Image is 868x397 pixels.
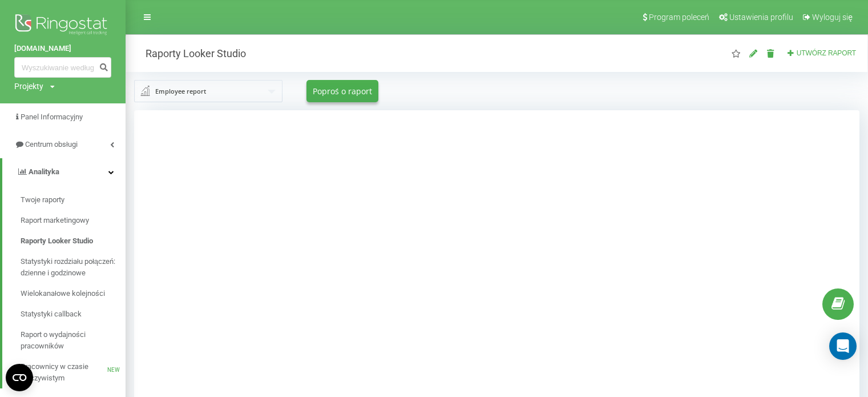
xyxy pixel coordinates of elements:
[14,81,43,92] div: Projekty
[14,57,111,78] input: Wyszukiwanie według numeru
[21,361,107,384] span: Pracownicy w czasie rzeczywistym
[21,256,120,279] span: Statystyki rozdziału połączeń: dzienne i godzinowe
[6,364,33,391] button: Open CMP widget
[2,158,126,186] a: Analityka
[155,85,206,98] div: Employee report
[783,49,859,58] button: Utwórz raport
[21,231,126,251] a: Raporty Looker Studio
[306,80,378,102] button: Poproś o raport
[749,49,758,57] i: Edytuj raportu
[21,194,64,206] span: Twoje raporty
[21,113,83,121] span: Panel Informacyjny
[21,304,126,324] a: Statystyki callback
[812,13,853,22] span: Wyloguj się
[21,215,89,226] span: Raport marketingowy
[21,283,126,304] a: Wielokanałowe kolejności
[21,308,82,320] span: Statystyki callback
[829,332,857,360] div: Open Intercom Messenger
[21,288,105,299] span: Wielokanałowe kolejności
[21,356,126,388] a: Pracownicy w czasie rzeczywistymNEW
[21,324,126,356] a: Raport o wydajności pracowników
[21,235,93,247] span: Raporty Looker Studio
[14,11,111,40] img: Ringostat logo
[786,49,794,56] i: Utwórz raport
[732,49,741,57] i: Ten raport zostanie załadowany jako pierwszy po otwarciu aplikacji "Looker Studio Reports". Można...
[21,210,126,231] a: Raport marketingowy
[21,329,120,352] span: Raport o wydajności pracowników
[729,13,793,22] span: Ustawienia profilu
[14,43,111,54] a: [DOMAIN_NAME]
[766,49,776,57] i: Usuń raport
[797,49,856,57] span: Utwórz raport
[134,47,246,60] h2: Raporty Looker Studio
[25,140,78,149] span: Centrum obsługi
[21,190,126,210] a: Twoje raporty
[29,167,59,176] span: Analityka
[21,251,126,283] a: Statystyki rozdziału połączeń: dzienne i godzinowe
[649,13,709,22] span: Program poleceń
